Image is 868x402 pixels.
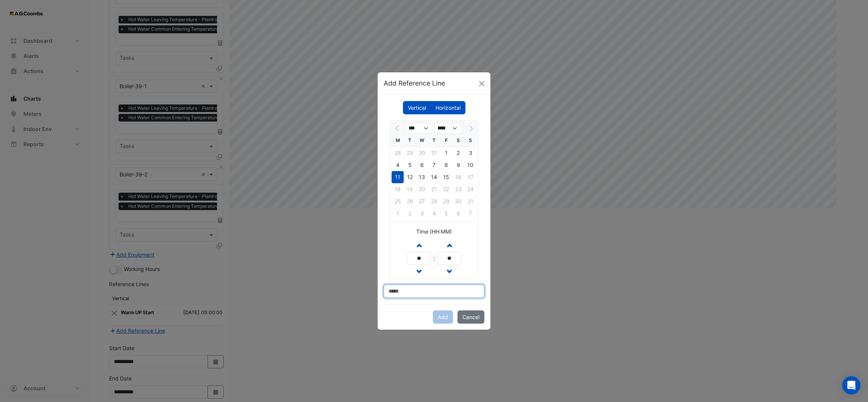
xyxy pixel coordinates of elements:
div: Thursday, August 14, 2025 [428,171,440,183]
div: Thursday, August 7, 2025 [428,159,440,171]
div: : [431,254,437,263]
div: 3 [464,147,476,159]
div: 2 [452,147,464,159]
h5: Add Reference Line [384,78,445,88]
input: Hours [407,252,431,265]
label: Time (HH:MM) [416,227,452,235]
div: W [416,134,428,146]
div: S [464,134,476,146]
div: 15 [440,171,452,183]
div: Tuesday, August 5, 2025 [404,159,416,171]
div: Saturday, August 9, 2025 [452,159,464,171]
button: Cancel [457,310,484,324]
div: Open Intercom Messenger [842,376,860,394]
div: Wednesday, August 6, 2025 [416,159,428,171]
div: 1 [440,147,452,159]
div: Monday, August 11, 2025 [392,171,404,183]
div: 13 [416,171,428,183]
div: F [440,134,452,146]
div: 14 [428,171,440,183]
div: 12 [404,171,416,183]
div: 4 [392,159,404,171]
div: Saturday, August 2, 2025 [452,147,464,159]
div: Tuesday, August 12, 2025 [404,171,416,183]
div: S [452,134,464,146]
div: 8 [440,159,452,171]
select: Select month [405,123,434,134]
input: Minutes [437,252,461,265]
div: T [428,134,440,146]
div: 6 [416,159,428,171]
select: Select year [434,123,463,134]
div: Sunday, August 10, 2025 [464,159,476,171]
div: 9 [452,159,464,171]
label: Vertical [403,101,431,114]
div: Monday, August 4, 2025 [392,159,404,171]
button: Close [476,78,487,89]
div: 10 [464,159,476,171]
div: Sunday, August 3, 2025 [464,147,476,159]
div: M [392,134,404,146]
div: 5 [404,159,416,171]
div: 7 [428,159,440,171]
div: Friday, August 1, 2025 [440,147,452,159]
div: Friday, August 15, 2025 [440,171,452,183]
div: Friday, August 8, 2025 [440,159,452,171]
div: 11 [392,171,404,183]
div: Wednesday, August 13, 2025 [416,171,428,183]
label: Horizontal [431,101,465,114]
div: T [404,134,416,146]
